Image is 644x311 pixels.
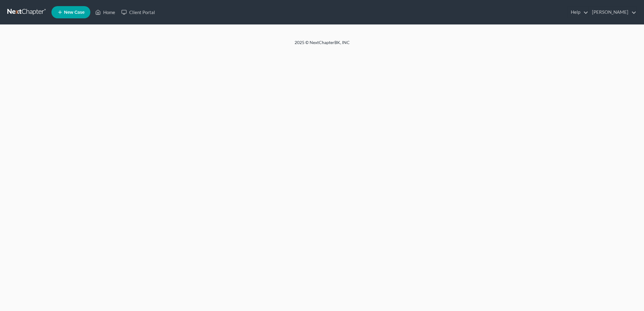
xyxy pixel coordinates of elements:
[118,7,158,18] a: Client Portal
[589,7,636,18] a: [PERSON_NAME]
[148,39,497,50] div: 2025 © NextChapterBK, INC
[568,7,588,18] a: Help
[92,7,118,18] a: Home
[51,6,90,18] new-legal-case-button: New Case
